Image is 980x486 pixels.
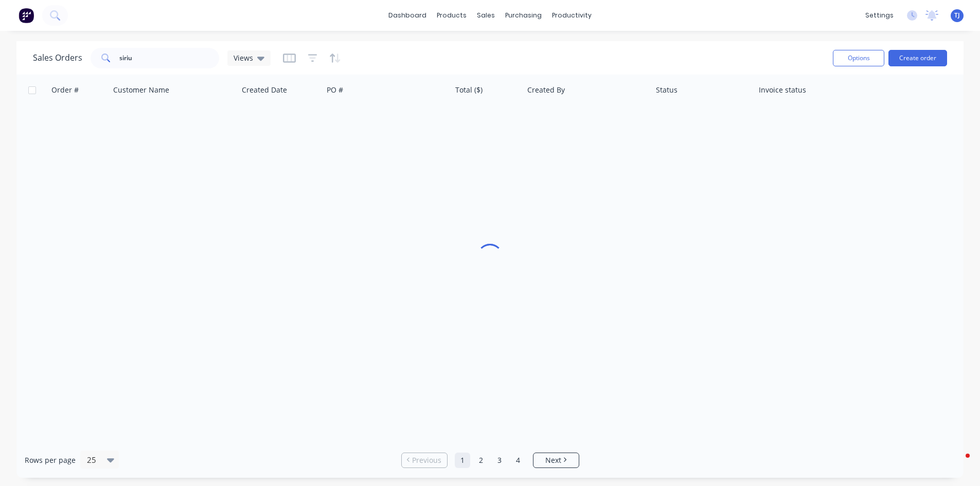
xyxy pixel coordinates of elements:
div: products [432,8,472,23]
div: PO # [327,85,343,95]
div: productivity [547,8,597,23]
span: Previous [412,455,441,465]
span: Views [234,52,253,63]
a: dashboard [383,8,432,23]
div: Order # [51,85,79,95]
a: Page 3 [492,453,507,468]
button: Create order [888,50,947,66]
div: Created Date [242,85,287,95]
div: purchasing [500,8,547,23]
div: sales [472,8,500,23]
span: Next [545,455,561,465]
span: TJ [954,11,960,20]
div: settings [860,8,899,23]
iframe: Intercom live chat [945,451,970,476]
input: Search... [119,48,220,68]
div: Customer Name [113,85,169,95]
ul: Pagination [397,453,583,468]
a: Previous page [402,455,447,465]
a: Page 2 [473,453,489,468]
div: Total ($) [455,85,483,95]
a: Next page [533,455,579,465]
a: Page 4 [510,453,526,468]
img: Factory [19,8,34,23]
div: Invoice status [759,85,806,95]
button: Options [833,50,884,66]
a: Page 1 is your current page [455,453,470,468]
div: Created By [527,85,565,95]
div: Status [656,85,678,95]
h1: Sales Orders [33,53,82,63]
